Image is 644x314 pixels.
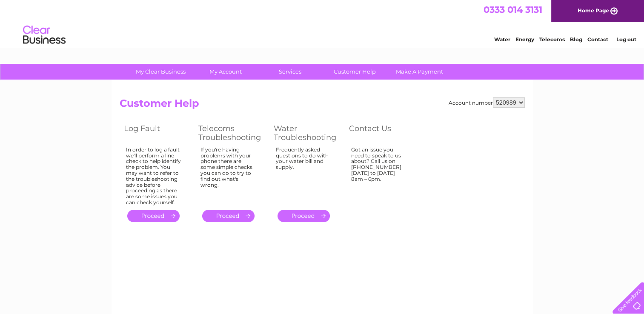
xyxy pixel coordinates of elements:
[200,147,257,202] div: If you're having problems with your phone there are some simple checks you can do to try to find ...
[484,4,542,15] a: 0333 014 3131
[384,64,455,80] a: Make A Payment
[494,36,510,43] a: Water
[515,36,534,43] a: Energy
[345,122,419,144] th: Contact Us
[539,36,565,43] a: Telecoms
[351,147,406,202] div: Got an issue you need to speak to us about? Call us on [PHONE_NUMBER] [DATE] to [DATE] 8am – 6pm.
[570,36,582,43] a: Blog
[449,97,525,108] div: Account number
[120,122,194,144] th: Log Fault
[202,210,255,222] a: .
[255,64,325,80] a: Services
[127,210,180,222] a: .
[320,64,390,80] a: Customer Help
[120,97,525,114] h2: Customer Help
[23,22,66,48] img: logo.png
[194,122,269,144] th: Telecoms Troubleshooting
[276,147,332,202] div: Frequently asked questions to do with your water bill and supply.
[126,64,196,80] a: My Clear Business
[616,36,636,43] a: Log out
[278,210,330,222] a: .
[190,64,260,80] a: My Account
[269,122,345,144] th: Water Troubleshooting
[126,147,181,206] div: In order to log a fault we'll perform a line check to help identify the problem. You may want to ...
[587,36,608,43] a: Contact
[121,5,524,41] div: Clear Business is a trading name of Verastar Limited (registered in [GEOGRAPHIC_DATA] No. 3667643...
